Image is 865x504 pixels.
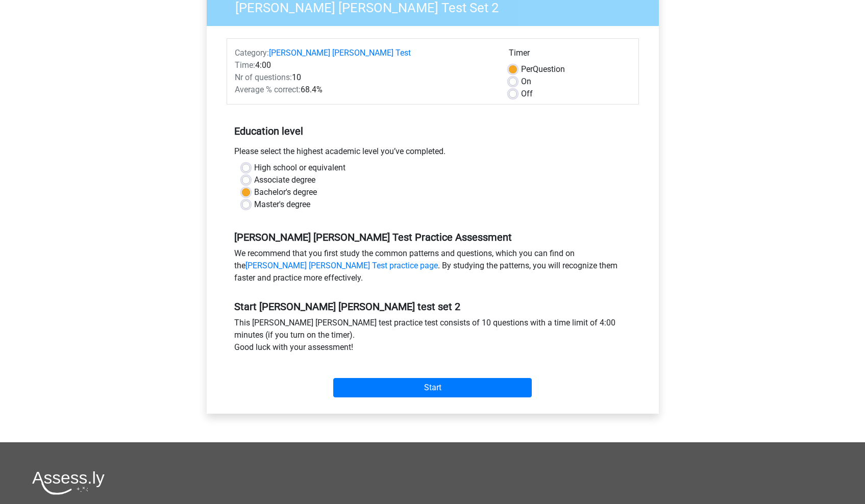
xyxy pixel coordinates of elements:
[227,145,639,162] div: Please select the highest academic level you’ve completed.
[521,63,565,75] label: Question
[234,121,631,141] h5: Education level
[521,75,531,88] label: On
[521,64,533,74] span: Per
[227,84,501,96] div: 68.4%
[235,85,301,94] span: Average % correct:
[333,378,532,397] input: Start
[509,47,631,63] div: Timer
[235,48,269,58] span: Category:
[227,71,501,84] div: 10
[32,471,105,495] img: Assessly logo
[234,300,631,313] h5: Start [PERSON_NAME] [PERSON_NAME] test set 2
[227,317,639,358] div: This [PERSON_NAME] [PERSON_NAME] test practice test consists of 10 questions with a time limit of...
[234,231,631,243] h5: [PERSON_NAME] [PERSON_NAME] Test Practice Assessment
[245,261,438,270] a: [PERSON_NAME] [PERSON_NAME] Test practice page
[269,48,411,58] a: [PERSON_NAME] [PERSON_NAME] Test
[254,198,310,211] label: Master's degree
[521,88,533,100] label: Off
[254,162,345,174] label: High school or equivalent
[235,72,292,82] span: Nr of questions:
[254,186,317,198] label: Bachelor's degree
[254,174,315,186] label: Associate degree
[227,247,639,288] div: We recommend that you first study the common patterns and questions, which you can find on the . ...
[227,59,501,71] div: 4:00
[235,60,255,70] span: Time:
